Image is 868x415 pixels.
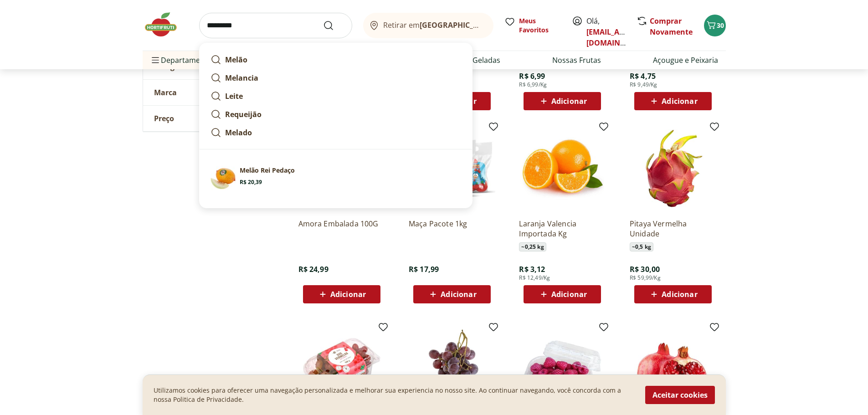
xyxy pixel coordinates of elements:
[519,16,561,35] span: Meus Favoritos
[630,81,657,88] span: R$ 9,49/Kg
[551,97,587,105] span: Adicionar
[519,242,546,251] span: ~ 0,25 kg
[551,291,587,298] span: Adicionar
[323,20,345,31] button: Submit Search
[519,81,547,88] span: R$ 6,99/Kg
[330,291,366,298] span: Adicionar
[143,80,280,105] button: Marca
[383,21,484,29] span: Retirar em
[519,219,606,239] a: Laranja Valencia Importada Kg
[207,87,465,105] a: Leite
[409,264,439,274] span: R$ 17,99
[363,13,493,38] button: Retirar em[GEOGRAPHIC_DATA]/[GEOGRAPHIC_DATA]
[630,125,716,211] img: Pitaya Vermelha Unidade
[519,325,606,412] img: FRAMBOESA EMBALADA 100G
[143,106,280,131] button: Preço
[154,88,177,97] span: Marca
[150,49,216,71] span: Departamentos
[630,274,661,282] span: R$ 59,99/Kg
[225,91,243,101] strong: Leite
[524,92,601,110] button: Adicionar
[409,219,495,239] a: Maça Pacote 1kg
[504,16,561,35] a: Meus Favoritos
[552,55,601,66] a: Nossas Frutas
[586,15,627,48] span: Olá,
[150,49,161,71] button: Menu
[645,386,715,404] button: Aceitar cookies
[634,92,712,110] button: Adicionar
[225,128,252,138] strong: Melado
[653,55,718,66] a: Açougue e Peixaria
[207,123,465,142] a: Melado
[662,97,697,105] span: Adicionar
[207,51,465,69] a: Melão
[634,285,712,303] button: Adicionar
[240,166,295,175] p: Melão Rei Pedaço
[207,162,465,195] a: Melão Rei PedaçoMelão Rei PedaçoR$ 20,39
[441,291,476,298] span: Adicionar
[519,264,545,274] span: R$ 3,12
[154,386,634,404] p: Utilizamos cookies para oferecer uma navegação personalizada e melhorar sua experiencia no nosso ...
[240,179,262,186] span: R$ 20,39
[298,325,385,412] img: Uva Vermelha sem Semente Natural da Terra 500g
[630,264,660,274] span: R$ 30,00
[630,242,653,251] span: ~ 0,5 kg
[704,15,726,36] button: Carrinho
[630,219,716,239] a: Pitaya Vermelha Unidade
[717,21,724,30] span: 30
[154,114,174,123] span: Preço
[207,105,465,123] a: Requeijão
[524,285,601,303] button: Adicionar
[225,73,258,83] strong: Melancia
[519,274,550,282] span: R$ 12,49/Kg
[199,13,352,38] input: search
[630,71,656,81] span: R$ 4,75
[630,325,716,412] img: Romã Importada
[211,166,236,191] img: Melão Rei Pedaço
[420,20,573,30] b: [GEOGRAPHIC_DATA]/[GEOGRAPHIC_DATA]
[519,71,545,81] span: R$ 6,99
[409,325,495,412] img: UVA RED GLOBE
[143,11,188,38] img: Hortifruti
[225,55,247,65] strong: Melão
[650,16,693,37] a: Comprar Novamente
[586,27,650,48] a: [EMAIL_ADDRESS][DOMAIN_NAME]
[225,109,262,119] strong: Requeijão
[207,69,465,87] a: Melancia
[298,264,329,274] span: R$ 24,99
[303,285,380,303] button: Adicionar
[413,285,491,303] button: Adicionar
[519,125,606,211] img: Laranja Valencia Importada Kg
[662,291,697,298] span: Adicionar
[298,219,385,239] a: Amora Embalada 100G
